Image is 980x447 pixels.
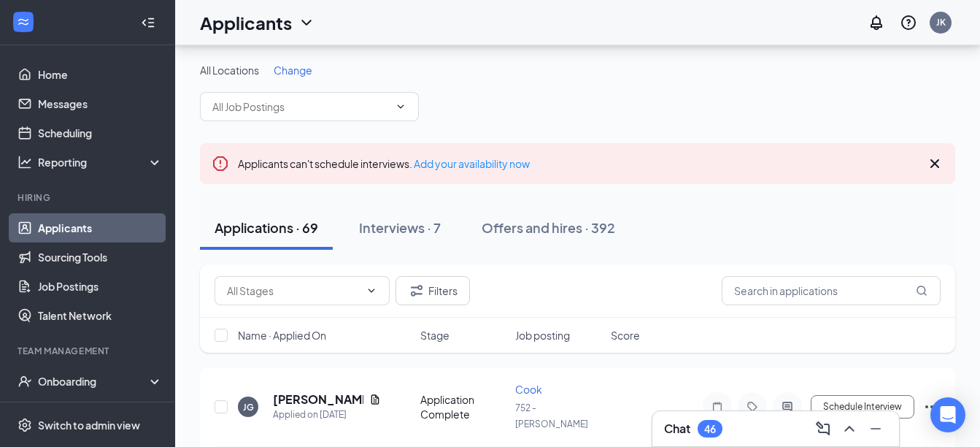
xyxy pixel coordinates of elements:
[420,328,450,343] span: Stage
[867,420,884,438] svg: Minimize
[664,421,690,437] h3: Chat
[936,16,946,28] div: JK
[274,64,312,77] span: Change
[359,218,441,237] div: Interviews · 7
[38,213,163,242] a: Applicants
[811,395,914,419] button: Schedule Interview
[744,401,761,413] svg: Tag
[841,420,858,438] svg: ChevronUp
[396,276,470,305] button: Filter Filters
[212,99,389,115] input: All Job Postings
[238,157,530,170] span: Applicants can't schedule interviews.
[18,418,32,432] svg: Settings
[900,14,917,31] svg: QuestionInfo
[779,401,796,413] svg: ActiveChat
[298,14,315,31] svg: ChevronDown
[864,417,887,440] button: Minimize
[930,397,965,432] div: Open Intercom Messenger
[916,285,927,297] svg: MagnifyingGlass
[38,60,163,89] a: Home
[704,423,716,435] div: 46
[515,383,542,396] span: Cook
[38,242,163,272] a: Sourcing Tools
[709,401,726,413] svg: Note
[722,276,941,305] input: Search in applications
[215,218,318,237] div: Applications · 69
[38,418,140,432] div: Switch to admin view
[926,155,944,172] svg: Cross
[414,157,530,170] a: Add your availability now
[18,374,32,389] svg: UserCheck
[395,101,406,112] svg: ChevronDown
[868,14,885,31] svg: Notifications
[16,15,31,29] svg: WorkstreamLogo
[243,401,254,413] div: JG
[515,328,570,343] span: Job posting
[366,285,377,297] svg: ChevronDown
[141,15,155,30] svg: Collapse
[18,345,160,357] div: Team Management
[814,420,832,438] svg: ComposeMessage
[369,394,381,405] svg: Document
[18,155,32,169] svg: Analysis
[923,398,941,416] svg: Ellipses
[227,283,360,299] input: All Stages
[811,417,835,440] button: ComposeMessage
[38,301,163,330] a: Talent Network
[38,89,163,118] a: Messages
[238,328,326,343] span: Name · Applied On
[38,374,150,389] div: Onboarding
[273,391,363,408] h5: [PERSON_NAME]
[200,10,292,35] h1: Applicants
[611,328,640,343] span: Score
[273,408,381,422] div: Applied on [DATE]
[38,272,163,301] a: Job Postings
[38,155,163,169] div: Reporting
[38,118,163,148] a: Scheduling
[408,282,425,299] svg: Filter
[420,392,507,421] div: Application Complete
[482,218,615,237] div: Offers and hires · 392
[18,191,160,204] div: Hiring
[838,417,861,440] button: ChevronUp
[200,64,259,77] span: All Locations
[515,402,588,429] span: 752 - [PERSON_NAME]
[38,396,163,425] a: Team
[212,155,229,172] svg: Error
